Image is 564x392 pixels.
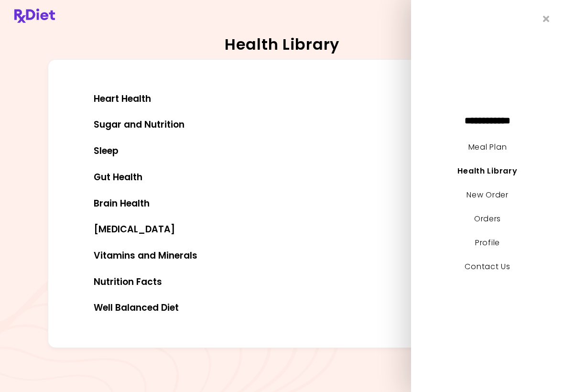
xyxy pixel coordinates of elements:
[70,86,494,112] button: Heart Health
[70,164,494,191] button: Gut Health
[14,9,55,23] img: RxDiet
[77,250,487,262] div: Vitamins and Minerals
[70,295,494,321] button: Well Balanced Diet
[474,213,501,224] a: Orders
[77,93,487,105] div: Heart Health
[70,112,494,138] button: Sugar and Nutrition
[70,217,494,243] button: [MEDICAL_DATA]
[70,243,494,269] button: Vitamins and Minerals
[77,119,487,131] div: Sugar and Nutrition
[14,37,550,52] h2: Health Library
[77,145,487,157] div: Sleep
[70,269,494,295] button: Nutrition Facts
[465,261,510,272] a: Contact Us
[77,276,487,288] div: Nutrition Facts
[77,224,487,236] div: [MEDICAL_DATA]
[70,138,494,164] button: Sleep
[475,237,500,248] a: Profile
[77,172,487,184] div: Gut Health
[77,302,487,314] div: Well Balanced Diet
[77,198,487,210] div: Brain Health
[468,142,507,152] a: Meal Plan
[70,191,494,217] button: Brain Health
[457,165,517,176] a: Health Library
[466,189,508,200] a: New Order
[543,14,550,23] i: Close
